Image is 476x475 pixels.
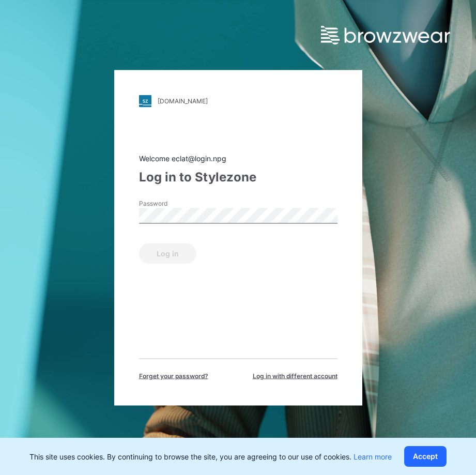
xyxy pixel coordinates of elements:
[139,198,211,208] label: Password
[29,451,392,462] p: This site uses cookies. By continuing to browse the site, you are agreeing to our use of cookies.
[139,95,151,107] img: stylezone-logo.562084cfcfab977791bfbf7441f1a819.svg
[253,371,337,380] span: Log in with different account
[139,167,337,186] div: Log in to Stylezone
[404,446,447,467] button: Accept
[354,452,392,461] a: Learn more
[321,26,450,44] img: browzwear-logo.e42bd6dac1945053ebaf764b6aa21510.svg
[158,97,208,105] div: [DOMAIN_NAME]
[139,152,337,163] div: Welcome eclat@login.npg
[139,371,208,380] span: Forget your password?
[139,95,337,107] a: [DOMAIN_NAME]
